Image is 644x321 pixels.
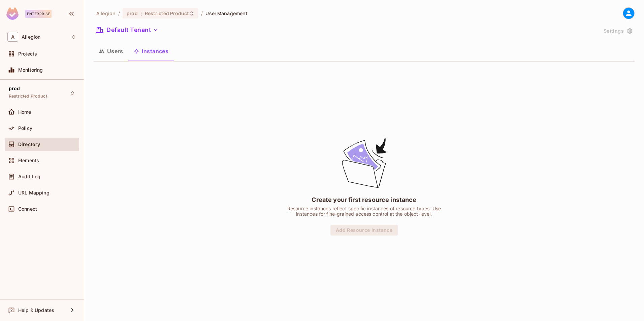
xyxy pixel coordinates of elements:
div: Enterprise [25,10,52,18]
span: Monitoring [18,67,43,73]
span: the active workspace [96,10,116,16]
div: Create your first resource instance [312,195,416,204]
div: Resource instances reflect specific instances of resource types. Use instances for fine-grained a... [280,206,448,217]
span: Policy [18,126,32,131]
span: Elements [18,158,39,163]
button: Add Resource Instance [330,225,398,236]
span: A [7,32,18,42]
span: URL Mapping [18,190,50,195]
button: Settings [601,26,635,36]
button: Default Tenant [94,25,161,35]
span: Audit Log [18,174,40,179]
span: Projects [18,51,37,57]
img: SReyMgAAAABJRU5ErkJggg== [6,7,19,20]
li: / [118,10,120,16]
span: User Management [205,10,248,16]
span: prod [9,86,20,91]
span: Directory [18,142,40,147]
span: prod [127,10,138,16]
span: Restricted Product [145,10,189,16]
button: Instances [128,43,174,60]
button: Users [94,43,128,60]
span: : [140,11,142,16]
li: / [201,10,203,16]
span: Home [18,109,31,115]
span: Restricted Product [9,94,47,99]
span: Help & Updates [18,308,54,313]
span: Workspace: Allegion [22,34,40,40]
span: Connect [18,206,37,212]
